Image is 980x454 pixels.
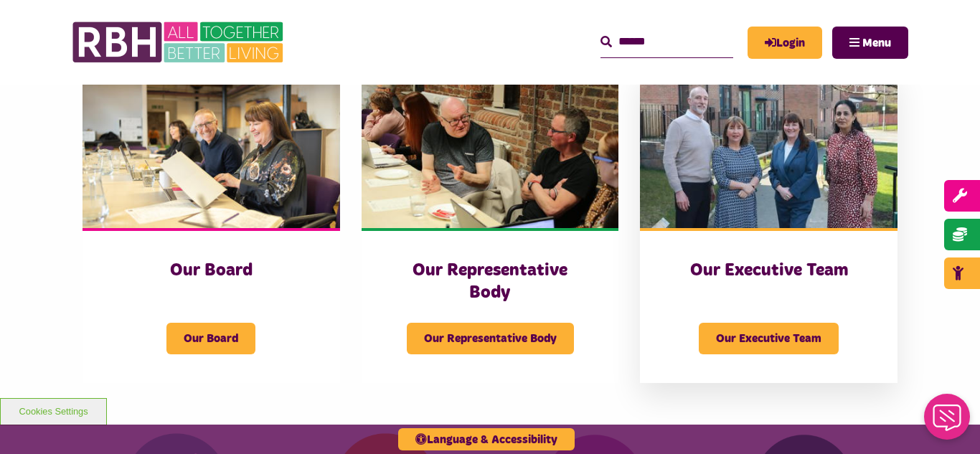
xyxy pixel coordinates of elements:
[72,14,287,70] img: RBH
[915,389,980,454] iframe: Netcall Web Assistant for live chat
[600,27,733,57] input: Search
[362,67,619,383] a: Our Representative Body Our Representative Body
[640,67,897,228] img: RBH Executive Team
[832,27,908,59] button: Navigation
[748,27,822,59] a: MyRBH
[398,428,575,450] button: Language & Accessibility
[166,323,255,354] span: Our Board
[640,67,897,383] a: Our Executive Team Our Executive Team
[83,67,340,383] a: Our Board Our Board
[669,260,869,282] h3: Our Executive Team
[699,323,839,354] span: Our Executive Team
[862,37,891,49] span: Menu
[362,67,619,228] img: Rep Body
[111,260,311,282] h3: Our Board
[407,323,574,354] span: Our Representative Body
[390,260,590,304] h3: Our Representative Body
[83,67,340,228] img: RBH Board 1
